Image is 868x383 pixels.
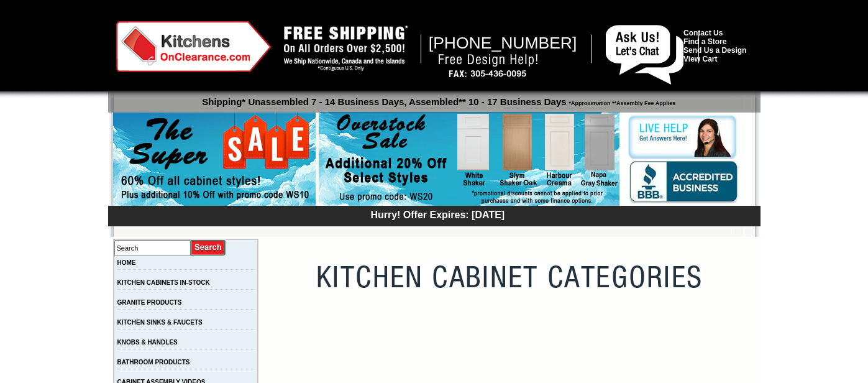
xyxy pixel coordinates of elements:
[117,279,210,286] a: KITCHEN CABINETS IN-STOCK
[567,97,676,106] span: *Approximation **Assembly Fee Applies
[114,208,761,221] div: Hurry! Offer Expires: [DATE]
[117,359,190,366] a: BATHROOM PRODUCTS
[683,29,723,37] a: Contact Us
[683,55,717,63] a: View Cart
[191,239,226,256] input: Submit
[683,46,746,55] a: Send Us a Design
[116,21,272,72] img: Kitchens on Clearance Logo
[117,299,182,306] a: GRANITE PRODUCTS
[429,34,577,52] span: [PHONE_NUMBER]
[683,37,726,46] a: Find a Store
[117,259,136,266] a: HOME
[117,339,178,346] a: KNOBS & HANDLES
[114,91,761,107] p: Shipping* Unassembled 7 - 14 Business Days, Assembled** 10 - 17 Business Days
[117,319,203,326] a: KITCHEN SINKS & FAUCETS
